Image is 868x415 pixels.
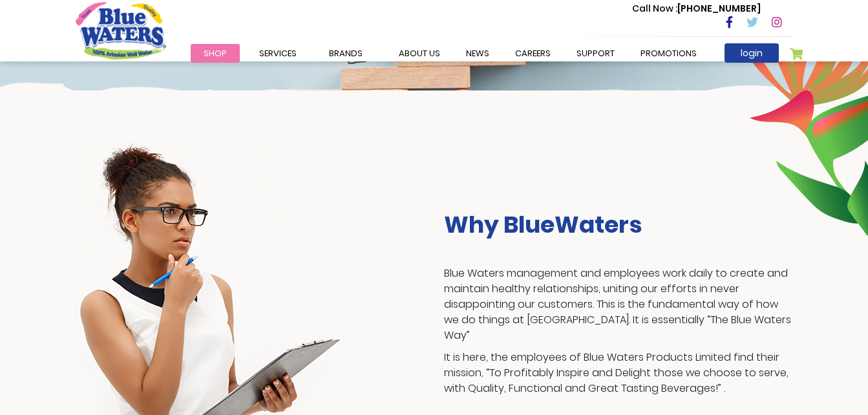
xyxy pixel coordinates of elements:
[386,44,453,63] a: about us
[204,47,227,59] span: Shop
[725,43,779,63] a: login
[329,47,363,59] span: Brands
[453,44,502,63] a: News
[564,44,628,63] a: support
[259,47,297,59] span: Services
[444,266,793,343] p: Blue Waters management and employees work daily to create and maintain healthy relationships, uni...
[444,211,793,239] h3: Why BlueWaters
[736,2,868,236] img: career-intro-leaves.png
[632,2,761,16] p: [PHONE_NUMBER]
[502,44,564,63] a: careers
[76,2,166,59] a: store logo
[628,44,710,63] a: Promotions
[632,2,677,15] span: Call Now :
[444,350,793,396] p: It is here, the employees of Blue Waters Products Limited find their mission, “To Profitably Insp...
